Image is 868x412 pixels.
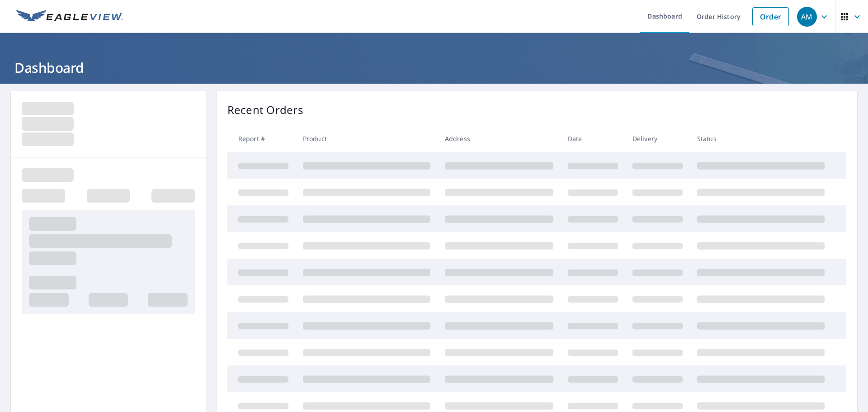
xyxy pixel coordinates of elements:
[625,125,690,152] th: Delivery
[561,125,625,152] th: Date
[752,7,789,26] a: Order
[227,125,296,152] th: Report #
[438,125,561,152] th: Address
[227,102,303,118] p: Recent Orders
[296,125,438,152] th: Product
[16,10,123,24] img: EV Logo
[797,7,817,27] div: AM
[690,125,832,152] th: Status
[11,58,857,77] h1: Dashboard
